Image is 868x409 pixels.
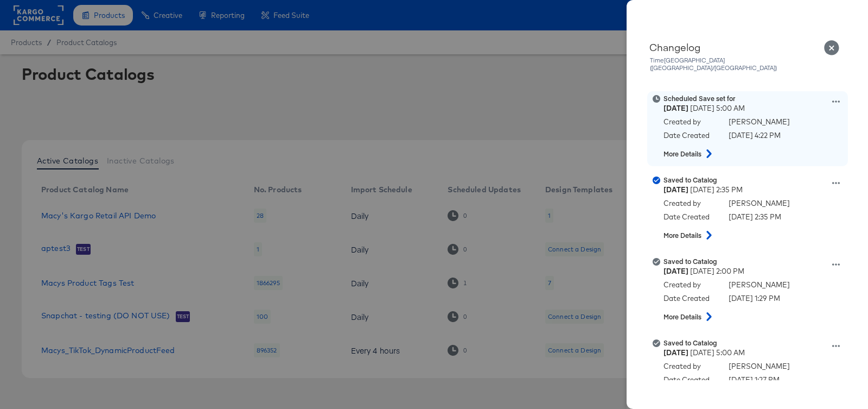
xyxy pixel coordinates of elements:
div: Created by [663,117,718,127]
div: Created by [663,280,718,290]
div: [DATE] 2:35 PM [729,212,781,222]
div: [DATE] 1:27 PM [729,375,780,385]
strong: [DATE] [663,267,688,275]
div: [PERSON_NAME] [729,117,790,127]
div: Date Created [663,375,718,385]
div: [PERSON_NAME] [729,361,790,372]
strong: Saved to Catalog [663,338,717,347]
div: Created by [663,198,718,209]
strong: More Details [663,231,701,240]
div: [PERSON_NAME] [729,198,790,209]
div: Changelog [649,41,840,53]
strong: [DATE] [663,104,688,112]
div: [DATE] 5:00 AM [663,348,845,358]
div: Date Created [663,293,718,304]
strong: [DATE] [663,348,688,357]
strong: [DATE] [663,185,688,194]
strong: More Details [663,312,701,322]
div: [DATE] 4:22 PM [729,130,781,141]
div: [DATE] 5:00 AM [663,103,845,114]
div: [DATE] 1:29 PM [729,293,780,304]
div: Created by [663,361,718,372]
strong: Saved to Catalog [663,257,717,266]
strong: Saved to Catalog [663,175,717,184]
div: Date Created [663,212,718,222]
div: Date Created [663,130,718,141]
div: Time [GEOGRAPHIC_DATA] ([GEOGRAPHIC_DATA]/[GEOGRAPHIC_DATA]) [649,56,840,72]
div: [DATE] 2:00 PM [663,266,845,276]
div: [PERSON_NAME] [729,280,790,290]
strong: More Details [663,149,701,159]
strong: Scheduled Save set for [663,94,735,103]
button: Close [816,33,847,63]
div: [DATE] 2:35 PM [663,185,845,195]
